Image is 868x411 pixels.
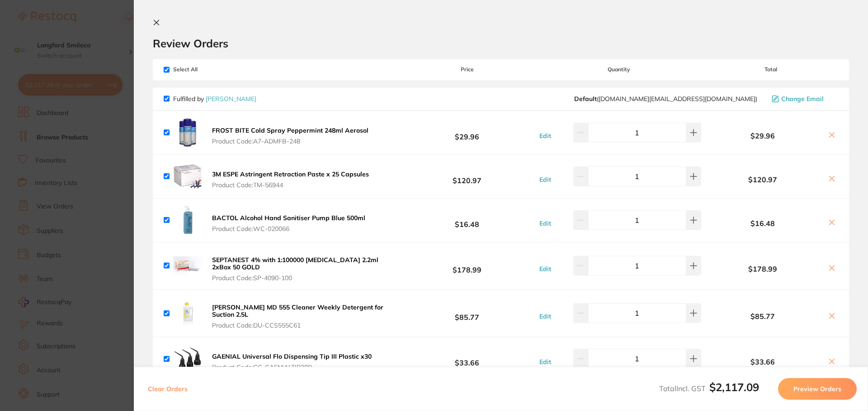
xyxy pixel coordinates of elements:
button: Change Email [769,95,838,103]
b: $85.77 [703,312,822,320]
b: $2,117.09 [709,380,759,394]
b: $16.48 [400,212,534,228]
p: Fulfilled by [173,95,256,102]
span: Quantity [535,66,703,73]
a: [PERSON_NAME] [206,95,256,103]
button: Edit [537,358,554,366]
span: Total [703,66,838,73]
b: $29.96 [400,124,534,141]
b: $33.66 [703,358,822,366]
b: SEPTANEST 4% with 1:100000 [MEDICAL_DATA] 2.2ml 2xBox 50 GOLD [212,256,378,271]
b: 3M ESPE Astringent Retraction Paste x 25 Capsules [212,170,369,178]
button: Edit [537,312,554,320]
button: Preview Orders [778,378,857,400]
img: eWxxbXhoaA [173,162,202,191]
button: [PERSON_NAME] MD 555 Cleaner Weekly Detergent for Suction 2.5L Product Code:DU-CCS555C61 [209,303,400,329]
b: $85.77 [400,305,534,322]
button: Edit [537,132,554,140]
b: $178.99 [400,257,534,274]
span: Change Email [781,95,824,102]
b: $33.66 [400,351,534,367]
span: customer.care@henryschein.com.au [574,95,757,102]
b: [PERSON_NAME] MD 555 Cleaner Weekly Detergent for Suction 2.5L [212,303,383,319]
button: Edit [537,265,554,273]
img: NTc3b2ExYw [173,206,202,235]
button: SEPTANEST 4% with 1:100000 [MEDICAL_DATA] 2.2ml 2xBox 50 GOLD Product Code:SP-4090-100 [209,256,400,282]
h2: Review Orders [153,37,849,50]
b: FROST BITE Cold Spray Peppermint 248ml Aerosol [212,126,368,134]
span: Price [400,66,534,73]
button: FROST BITE Cold Spray Peppermint 248ml Aerosol Product Code:A7-ADMFB-248 [209,126,371,145]
button: Edit [537,219,554,227]
span: Product Code: A7-ADMFB-248 [212,138,368,145]
b: Default [574,95,597,103]
b: $29.96 [703,132,822,140]
img: MTNybjNtdA [173,118,202,147]
button: BACTOL Alcohol Hand Sanitiser Pump Blue 500ml Product Code:WC-020066 [209,214,368,233]
b: GAENIAL Universal Flo Dispensing Tip III Plastic x30 [212,352,372,360]
span: Product Code: GC-GAENIALTIP30P [212,364,372,371]
span: Product Code: DU-CCS555C61 [212,322,397,329]
span: Select All [164,66,254,73]
b: $120.97 [400,168,534,185]
b: $120.97 [703,175,822,184]
img: emVxaG9hdg [173,251,202,280]
span: Product Code: TM-56944 [212,181,369,189]
img: ZGhmcjg5cA [173,344,202,373]
b: $16.48 [703,219,822,227]
button: Edit [537,175,554,184]
b: BACTOL Alcohol Hand Sanitiser Pump Blue 500ml [212,214,365,222]
button: 3M ESPE Astringent Retraction Paste x 25 Capsules Product Code:TM-56944 [209,170,372,189]
span: Total Incl. GST [659,384,759,393]
button: Clear Orders [145,378,190,400]
b: $178.99 [703,265,822,273]
img: bm81YTU4cQ [173,299,202,328]
button: GAENIAL Universal Flo Dispensing Tip III Plastic x30 Product Code:GC-GAENIALTIP30P [209,352,374,371]
span: Product Code: SP-4090-100 [212,274,397,282]
span: Product Code: WC-020066 [212,225,365,232]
